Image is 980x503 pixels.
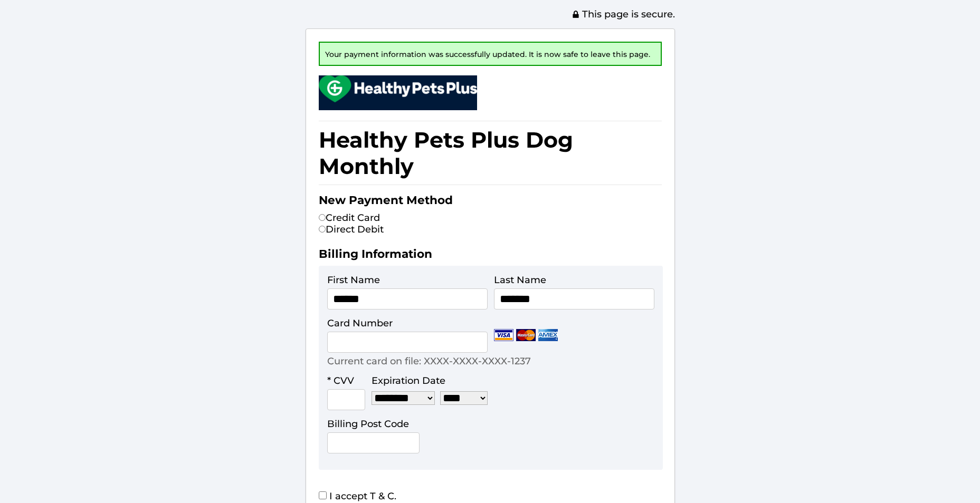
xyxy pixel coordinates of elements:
label: Billing Post Code [327,418,409,430]
label: First Name [327,274,380,286]
label: Card Number [327,317,393,329]
input: Direct Debit [319,226,326,233]
label: Expiration Date [372,375,445,386]
p: Current card on file: XXXX-XXXX-XXXX-1237 [327,355,531,367]
span: Your payment information was successfully updated. It is now safe to leave this page. [325,50,650,59]
img: small.png [319,75,477,102]
label: * CVV [327,375,354,386]
label: Last Name [494,274,546,286]
span: This page is secure. [572,8,675,20]
input: I accept T & C. [319,491,327,499]
h1: Healthy Pets Plus Dog Monthly [319,121,662,185]
h2: Billing Information [319,247,662,266]
img: Mastercard [516,329,536,341]
label: I accept T & C. [319,490,396,502]
h2: New Payment Method [319,193,662,212]
input: Credit Card [319,214,326,221]
label: Direct Debit [319,224,384,235]
label: Credit Card [319,212,380,224]
img: Visa [494,329,513,341]
img: Amex [538,329,558,341]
